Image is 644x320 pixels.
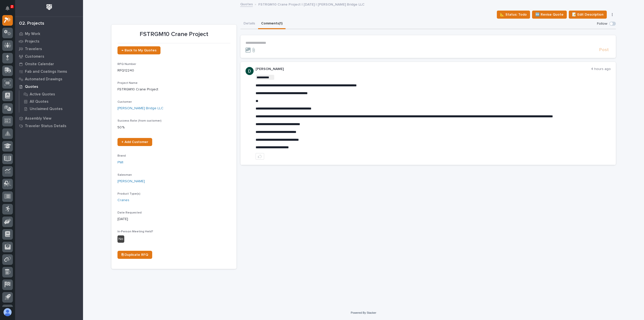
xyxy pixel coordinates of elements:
a: Traveler Status Details [15,122,83,130]
a: Onsite Calendar [15,60,83,68]
span: Product Type(s) [117,192,140,195]
a: Projects [15,38,83,45]
p: 4 hours ago [591,67,611,71]
button: Details [240,19,258,29]
button: 📐 Status: Todo [497,11,530,19]
button: 📝 Edit Description [569,11,607,19]
a: Customers [15,53,83,60]
a: + Add Customer [117,138,152,146]
span: Customer [117,100,132,103]
span: 📐 Status: Todo [500,12,527,18]
p: Automated Drawings [25,77,62,82]
p: FSTRGM10 Crane Project [117,87,230,92]
p: Assembly View [25,116,51,121]
p: All Quotes [30,99,49,104]
a: Fab and Coatings Items [15,68,83,75]
a: Automated Drawings [15,75,83,83]
a: All Quotes [19,98,83,105]
a: Quotes [240,1,253,7]
a: Powered By Stacker [351,311,376,314]
a: Travelers [15,45,83,53]
span: Salesman [117,173,132,176]
a: Active Quotes [19,91,83,98]
button: 🆕 Revise Quote [532,11,567,19]
a: My Work [15,30,83,38]
div: Notifications2 [6,6,13,14]
p: Follow [597,22,607,26]
a: Assembly View [15,115,83,122]
a: PWI [117,160,123,165]
span: ← Back to My Quotes [122,49,156,52]
img: Workspace Logo [45,3,54,12]
span: Success Rate (from customer) [117,119,162,122]
img: ACg8ocJgdhFn4UJomsYM_ouCmoNuTXbjHW0N3LU2ED0DpQ4pt1V6hA=s96-c [246,67,254,75]
p: 2 [11,5,13,8]
p: Traveler Status Details [25,124,66,128]
span: 🆕 Revise Quote [535,12,563,18]
button: Notifications [2,3,13,14]
span: Project Name [117,82,138,85]
div: 02. Projects [19,21,44,26]
p: My Work [25,32,40,36]
a: Unclaimed Quotes [19,105,83,112]
button: users-avatar [2,307,13,317]
a: Quotes [15,83,83,90]
span: Date Requested [117,211,142,214]
button: Comments (1) [258,19,286,29]
span: Brand [117,154,126,157]
p: FSTRGM10 Crane Project [117,31,230,38]
p: FSTRGM10 Crane Project | [DATE] | [PERSON_NAME] Bridge LLC [258,1,365,7]
p: 50 % [117,125,230,130]
p: RFQ12240 [117,68,230,73]
p: [PERSON_NAME] [256,67,591,71]
p: [DATE] [117,217,230,222]
span: RFQ Number [117,63,136,66]
button: Post [597,47,611,53]
p: Active Quotes [30,92,55,97]
p: Projects [25,39,39,44]
a: [PERSON_NAME] [117,179,145,184]
button: like this post [256,153,264,160]
a: [PERSON_NAME] Bridge LLC [117,106,164,111]
p: Travelers [25,47,42,51]
p: Unclaimed Quotes [30,107,63,111]
span: 📝 Edit Description [572,12,603,18]
p: Customers [25,54,44,59]
a: Cranes [117,198,129,203]
span: ⎘ Duplicate RFQ [122,253,148,257]
span: In-Person Meeting Held? [117,230,153,233]
a: ← Back to My Quotes [117,46,160,54]
p: Onsite Calendar [25,62,54,66]
p: Fab and Coatings Items [25,69,67,74]
a: ⎘ Duplicate RFQ [117,251,152,259]
span: + Add Customer [122,140,148,144]
p: Quotes [25,85,38,89]
div: No [117,235,124,243]
span: Post [599,47,609,53]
